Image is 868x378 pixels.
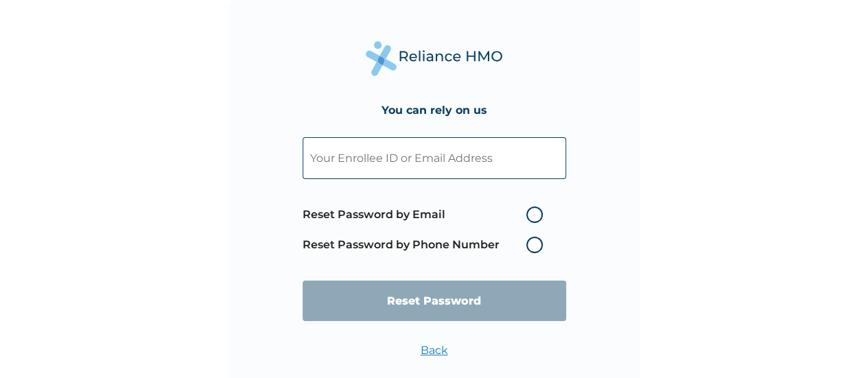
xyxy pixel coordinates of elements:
[421,344,448,357] a: Back
[303,281,566,321] input: Reset Password
[382,104,487,117] h4: You can rely on us
[303,200,550,260] span: Password reset method
[303,206,550,223] label: Reset Password by Email
[303,137,566,179] input: Your Enrollee ID or Email Address
[366,41,503,76] img: Reliance Health's Logo
[303,237,550,253] label: Reset Password by Phone Number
